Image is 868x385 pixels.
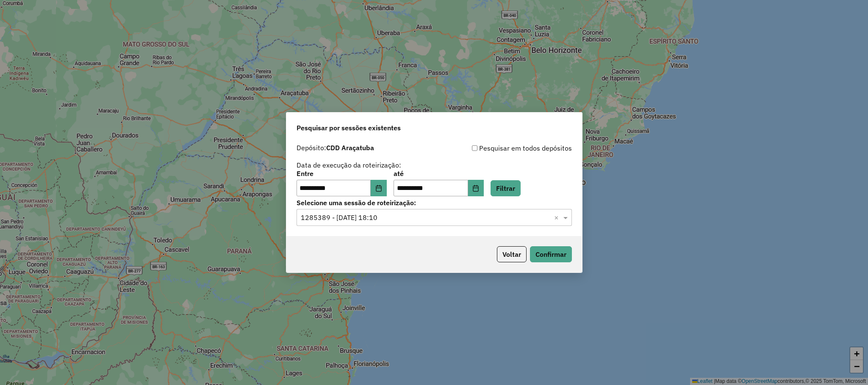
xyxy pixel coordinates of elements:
label: Data de execução da roteirização: [297,160,401,170]
span: Pesquisar por sessões existentes [297,123,401,133]
div: Pesquisar em todos depósitos [434,143,572,153]
button: Confirmar [530,246,572,262]
button: Filtrar [491,180,521,196]
button: Voltar [497,246,527,262]
span: Clear all [554,212,561,223]
button: Choose Date [468,180,484,197]
label: até [394,168,484,179]
label: Selecione uma sessão de roteirização: [297,198,572,208]
label: Depósito: [297,143,374,153]
strong: CDD Araçatuba [326,143,374,152]
button: Choose Date [371,180,387,197]
label: Entre [297,168,387,179]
